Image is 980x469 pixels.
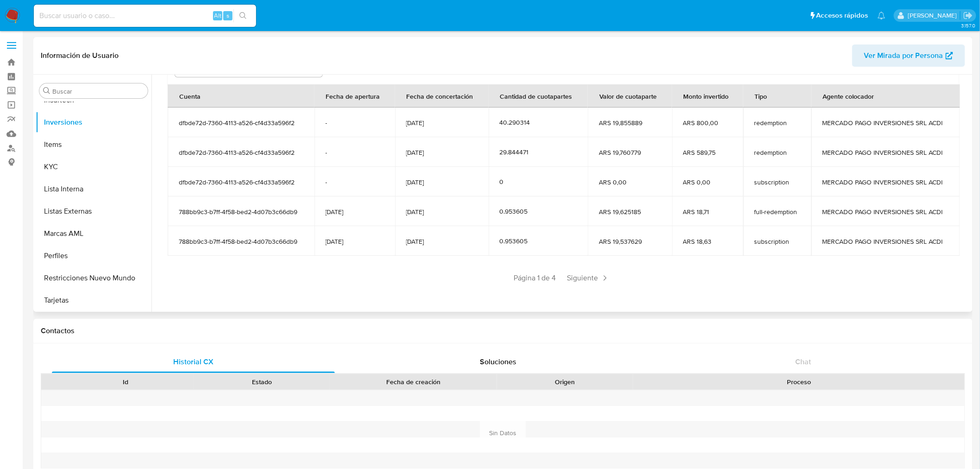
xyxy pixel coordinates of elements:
[36,111,151,133] button: Inversiones
[878,12,886,19] a: Notificaciones
[36,200,151,222] button: Listas Externas
[640,377,958,387] div: Proceso
[36,178,151,200] button: Lista Interna
[336,377,490,387] div: Fecha de creación
[36,156,151,178] button: KYC
[796,356,811,367] span: Chat
[233,9,252,22] button: search-icon
[41,51,119,60] h1: Información de Usuario
[503,377,627,387] div: Origen
[200,377,323,387] div: Estado
[41,326,965,336] h1: Contactos
[817,11,868,20] span: Accesos rápidos
[226,11,229,20] span: s
[36,267,151,289] button: Restricciones Nuevo Mundo
[963,11,973,20] a: Salir
[34,10,256,22] input: Buscar usuario o caso...
[36,289,151,311] button: Tarjetas
[908,11,960,20] p: belen.palamara@mercadolibre.com
[36,133,151,156] button: Items
[173,356,214,367] span: Historial CX
[480,356,517,367] span: Soluciones
[36,245,151,267] button: Perfiles
[864,44,943,67] span: Ver Mirada por Persona
[852,44,965,67] button: Ver Mirada por Persona
[64,377,187,387] div: Id
[36,222,151,245] button: Marcas AML
[52,87,144,95] input: Buscar
[214,11,221,20] span: Alt
[43,87,50,95] button: Buscar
